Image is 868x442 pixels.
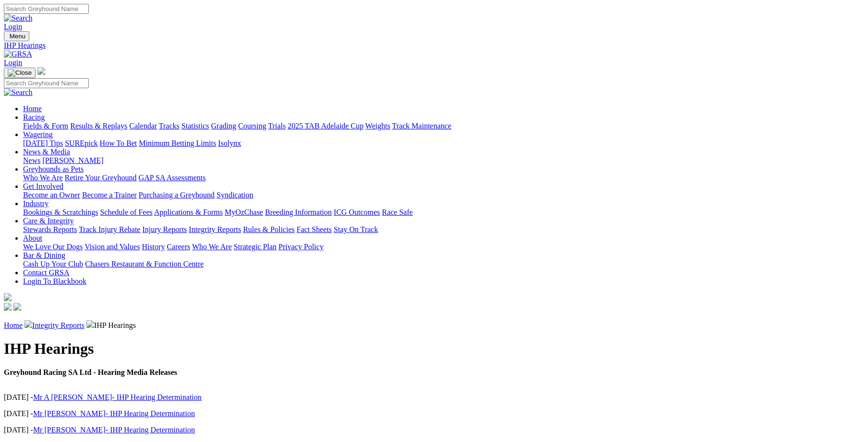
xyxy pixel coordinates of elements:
[382,208,412,216] a: Race Safe
[82,191,137,199] a: Become a Trainer
[288,122,363,130] a: 2025 TAB Adelaide Cup
[218,139,241,147] a: Isolynx
[4,320,864,330] p: IHP Hearings
[4,303,12,311] img: facebook.svg
[23,260,864,268] div: Bar & Dining
[23,199,48,208] a: Industry
[23,139,864,148] div: Wagering
[189,225,241,233] a: Integrity Reports
[4,88,33,97] img: Search
[23,217,74,225] a: Care & Integrity
[4,321,23,329] a: Home
[278,243,324,251] a: Privacy Policy
[243,225,295,233] a: Rules & Policies
[13,303,21,311] img: twitter.svg
[4,68,36,78] button: Toggle navigation
[24,320,32,328] img: chevron-right.svg
[297,225,332,233] a: Fact Sheets
[33,409,195,418] a: Mr [PERSON_NAME]- IHP Hearing Determination
[42,156,103,164] a: [PERSON_NAME]
[4,23,22,31] a: Login
[192,243,232,251] a: Who We Are
[23,174,63,182] a: Who We Are
[23,277,86,285] a: Login To Blackbook
[70,122,127,130] a: Results & Replays
[4,50,32,58] img: GRSA
[23,122,864,130] div: Racing
[4,41,864,50] a: IHP Hearings
[23,208,864,217] div: Industry
[23,130,53,139] a: Wagering
[23,225,864,234] div: Care & Integrity
[139,174,206,182] a: GAP SA Assessments
[129,122,157,130] a: Calendar
[23,225,77,233] a: Stewards Reports
[100,208,152,216] a: Schedule of Fees
[79,225,140,233] a: Track Injury Rebate
[23,139,63,147] a: [DATE] Tips
[23,243,864,251] div: About
[4,4,89,14] input: Search
[365,122,390,130] a: Weights
[139,191,215,199] a: Purchasing a Greyhound
[4,426,864,434] p: [DATE] -
[8,69,32,77] img: Close
[181,122,209,130] a: Statistics
[23,148,70,156] a: News & Media
[4,368,177,376] strong: Greyhound Racing SA Ltd - Hearing Media Releases
[23,268,69,277] a: Contact GRSA
[33,393,202,401] a: Mr A [PERSON_NAME]- IHP Hearing Determination
[4,393,864,402] p: [DATE] -
[23,174,864,182] div: Greyhounds as Pets
[265,208,332,216] a: Breeding Information
[10,33,25,40] span: Menu
[268,122,286,130] a: Trials
[23,251,65,259] a: Bar & Dining
[23,243,83,251] a: We Love Our Dogs
[159,122,180,130] a: Tracks
[23,156,40,164] a: News
[334,225,378,233] a: Stay On Track
[23,260,83,268] a: Cash Up Your Club
[154,208,223,216] a: Applications & Forms
[4,78,89,88] input: Search
[217,191,253,199] a: Syndication
[4,31,29,41] button: Toggle navigation
[23,208,98,216] a: Bookings & Scratchings
[238,122,266,130] a: Coursing
[4,14,33,23] img: Search
[100,139,137,147] a: How To Bet
[334,208,380,216] a: ICG Outcomes
[142,243,165,251] a: History
[23,105,42,113] a: Home
[85,260,204,268] a: Chasers Restaurant & Function Centre
[23,113,45,121] a: Racing
[65,174,137,182] a: Retire Your Greyhound
[211,122,236,130] a: Grading
[37,67,45,75] img: logo-grsa-white.png
[4,409,864,418] p: [DATE] -
[86,320,94,328] img: chevron-right.svg
[139,139,216,147] a: Minimum Betting Limits
[4,340,864,358] h1: IHP Hearings
[23,122,68,130] a: Fields & Form
[32,321,84,329] a: Integrity Reports
[4,293,12,301] img: logo-grsa-white.png
[4,58,22,67] a: Login
[392,122,451,130] a: Track Maintenance
[142,225,187,233] a: Injury Reports
[167,243,190,251] a: Careers
[23,182,63,190] a: Get Involved
[84,243,140,251] a: Vision and Values
[23,191,864,199] div: Get Involved
[23,156,864,165] div: News & Media
[234,243,277,251] a: Strategic Plan
[23,165,84,173] a: Greyhounds as Pets
[23,191,80,199] a: Become an Owner
[33,426,195,434] a: Mr [PERSON_NAME]- IHP Hearing Determination
[23,234,42,242] a: About
[225,208,263,216] a: MyOzChase
[65,139,97,147] a: SUREpick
